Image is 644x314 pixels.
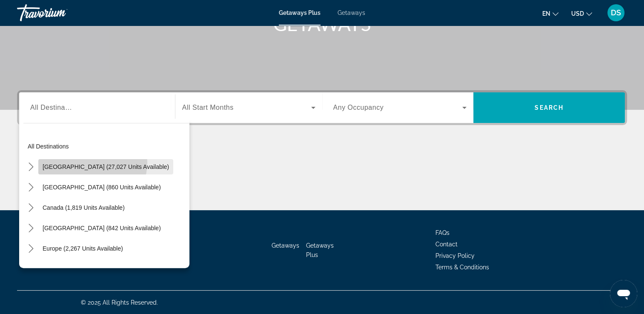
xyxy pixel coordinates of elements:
[23,241,38,256] button: Toggle Europe (2,267 units available) submenu
[23,160,38,174] button: Toggle United States (27,027 units available) submenu
[30,103,164,113] input: Select destination
[38,220,165,236] button: Select destination: Caribbean & Atlantic Islands (842 units available)
[435,229,449,236] a: FAQs
[43,163,169,170] span: [GEOGRAPHIC_DATA] (27,027 units available)
[542,7,558,20] button: Change language
[17,2,102,24] a: Travorium
[605,4,627,22] button: User Menu
[23,200,38,215] button: Toggle Canada (1,819 units available) submenu
[38,241,127,256] button: Select destination: Europe (2,267 units available)
[19,119,189,268] div: Destination options
[435,264,489,271] a: Terms & Conditions
[272,242,299,249] a: Getaways
[611,9,621,17] span: DS
[23,221,38,236] button: Toggle Caribbean & Atlantic Islands (842 units available) submenu
[535,104,564,111] span: Search
[610,280,637,307] iframe: Button to launch messaging window
[435,252,475,259] a: Privacy Policy
[306,242,334,258] a: Getaways Plus
[38,159,173,174] button: Select destination: United States (27,027 units available)
[23,139,189,154] button: Select destination: All destinations
[435,241,458,248] a: Contact
[43,245,123,252] span: Europe (2,267 units available)
[571,10,584,17] span: USD
[81,299,158,306] span: © 2025 All Rights Reserved.
[43,225,161,231] span: [GEOGRAPHIC_DATA] (842 units available)
[279,9,321,16] a: Getaways Plus
[23,180,38,195] button: Toggle Mexico (860 units available) submenu
[571,7,592,20] button: Change currency
[333,104,384,111] span: Any Occupancy
[23,262,38,277] button: Toggle Australia (196 units available) submenu
[19,92,625,123] div: Search widget
[473,92,625,123] button: Search
[38,180,165,195] button: Select destination: Mexico (860 units available)
[43,184,161,191] span: [GEOGRAPHIC_DATA] (860 units available)
[182,104,234,111] span: All Start Months
[43,204,125,211] span: Canada (1,819 units available)
[28,143,69,150] span: All destinations
[38,261,126,277] button: Select destination: Australia (196 units available)
[338,9,365,16] a: Getaways
[542,10,550,17] span: en
[38,200,129,215] button: Select destination: Canada (1,819 units available)
[30,104,80,111] span: All Destinations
